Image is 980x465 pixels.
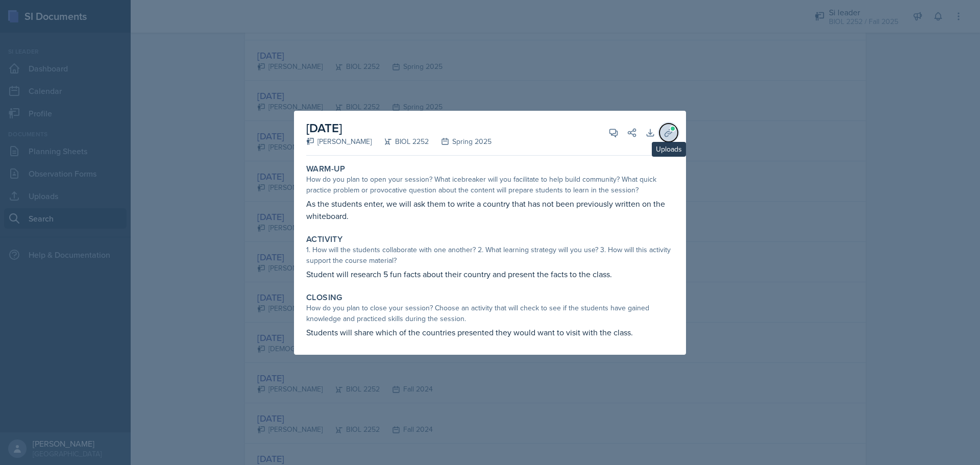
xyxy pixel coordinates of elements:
label: Closing [306,292,342,303]
div: How do you plan to close your session? Choose an activity that will check to see if the students ... [306,303,674,324]
label: Activity [306,234,342,244]
div: 1. How will the students collaborate with one another? 2. What learning strategy will you use? 3.... [306,244,674,266]
div: Spring 2025 [429,136,492,147]
p: Students will share which of the countries presented they would want to visit with the class. [306,326,674,338]
button: Uploads [659,124,678,142]
h2: [DATE] [306,119,492,137]
p: As the students enter, we will ask them to write a country that has not been previously written o... [306,198,674,222]
div: How do you plan to open your session? What icebreaker will you facilitate to help build community... [306,174,674,195]
div: [PERSON_NAME] [306,136,372,147]
p: Student will research 5 fun facts about their country and present the facts to the class. [306,268,674,280]
div: BIOL 2252 [372,136,429,147]
label: Warm-Up [306,164,346,174]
